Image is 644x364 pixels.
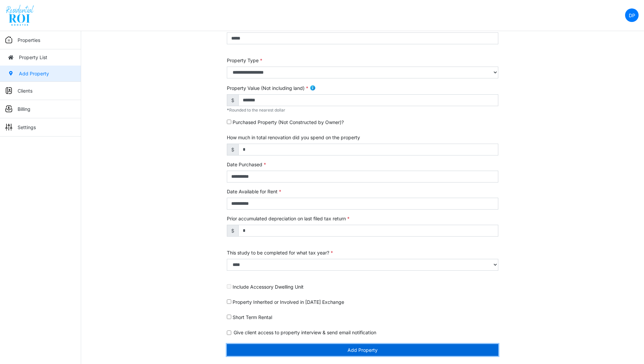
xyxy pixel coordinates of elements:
[227,329,498,336] div: Give client access to property interview & send email notification
[227,57,262,64] label: Property Type
[227,144,239,155] span: $
[625,8,639,22] a: DP
[18,124,36,131] p: Settings
[227,344,498,356] button: Add Property
[227,94,239,106] span: $
[310,85,316,91] img: info.png
[227,188,281,195] label: Date Available for Rent
[227,225,239,237] span: $
[227,215,350,222] label: Prior accumulated depreciation on last filed tax return
[227,134,360,141] label: How much in total renovation did you spend on the property
[227,249,333,256] label: This study to be completed for what tax year?
[227,84,308,92] label: Property Value (Not including land)
[18,105,30,113] p: Billing
[5,4,35,26] img: spp logo
[5,105,12,112] img: sidemenu_billing.png
[233,119,344,126] label: Purchased Property (Not Constructed by Owner)?
[227,107,285,113] span: Rounded to the nearest dollar
[18,37,40,44] p: Properties
[629,12,635,19] p: DP
[5,37,12,43] img: sidemenu_properties.png
[5,87,12,94] img: sidemenu_client.png
[227,161,266,168] label: Date Purchased
[18,87,32,94] p: Clients
[233,314,272,321] label: Short Term Rental
[233,283,304,290] label: Include Accessory Dwelling Unit
[5,124,12,130] img: sidemenu_settings.png
[233,298,344,306] label: Property Inherited or Involved in [DATE] Exchange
